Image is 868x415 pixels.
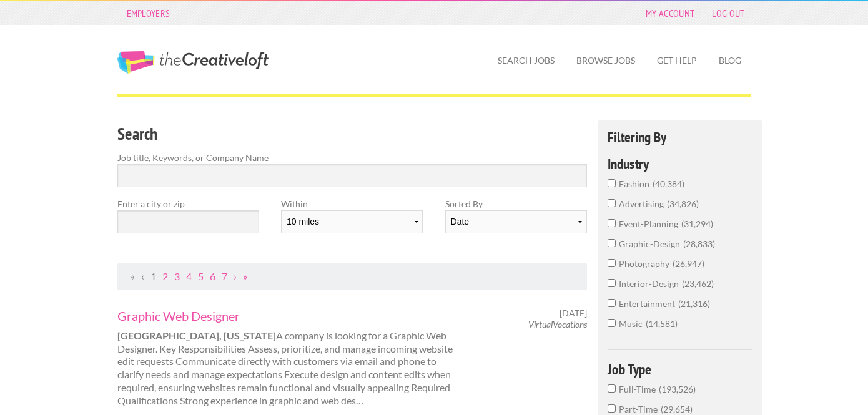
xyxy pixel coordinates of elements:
h3: Search [117,122,588,146]
span: fashion [619,178,653,189]
span: [DATE] [560,308,587,319]
a: Page 6 [210,270,215,282]
label: Within [281,197,423,210]
em: VirtualVocations [528,319,587,330]
a: Page 4 [186,270,192,282]
a: Page 7 [222,270,227,282]
span: 21,316 [678,298,710,309]
label: Sorted By [445,197,587,210]
label: Enter a city or zip [117,197,259,210]
span: Previous Page [141,270,144,282]
h4: Filtering By [608,130,753,144]
h4: Job Type [608,362,753,376]
a: Last Page, Page 22165 [243,270,247,282]
a: Graphic Web Designer [117,308,465,324]
label: Job title, Keywords, or Company Name [117,151,588,164]
span: graphic-design [619,238,683,249]
input: advertising34,826 [608,199,616,207]
strong: [GEOGRAPHIC_DATA], [US_STATE] [117,330,276,341]
span: 23,462 [682,278,714,289]
a: My Account [639,4,701,22]
input: Search [117,164,588,187]
span: 34,826 [667,198,699,209]
input: Part-Time29,654 [608,404,616,413]
input: interior-design23,462 [608,279,616,287]
span: 31,294 [681,218,713,229]
span: music [619,318,646,329]
a: Page 2 [162,270,168,282]
a: Browse Jobs [566,46,645,75]
span: 40,384 [653,178,684,189]
a: Page 3 [174,270,180,282]
input: event-planning31,294 [608,219,616,227]
a: Next Page [234,270,237,282]
span: 14,581 [646,318,678,329]
span: 26,947 [673,258,704,269]
a: Employers [121,4,177,22]
input: Full-Time193,526 [608,384,616,393]
span: 193,526 [659,384,696,394]
span: 28,833 [683,238,715,249]
span: 29,654 [661,404,693,414]
span: First Page [131,270,135,282]
a: The Creative Loft [117,51,269,74]
a: Log Out [706,4,751,22]
input: photography26,947 [608,259,616,267]
span: interior-design [619,278,682,289]
h4: Industry [608,157,753,171]
a: Page 1 [150,270,156,282]
span: event-planning [619,218,681,229]
a: Search Jobs [488,46,565,75]
input: graphic-design28,833 [608,239,616,247]
span: Full-Time [619,384,659,394]
div: A company is looking for a Graphic Web Designer. Key Responsibilities Assess, prioritize, and man... [106,308,475,408]
input: entertainment21,316 [608,299,616,307]
a: Blog [709,46,751,75]
span: entertainment [619,298,678,309]
a: Get Help [647,46,707,75]
input: fashion40,384 [608,179,616,187]
a: Page 5 [198,270,204,282]
input: music14,581 [608,319,616,327]
span: Part-Time [619,404,661,414]
select: Sort results by [445,210,587,233]
span: photography [619,258,673,269]
span: advertising [619,198,667,209]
